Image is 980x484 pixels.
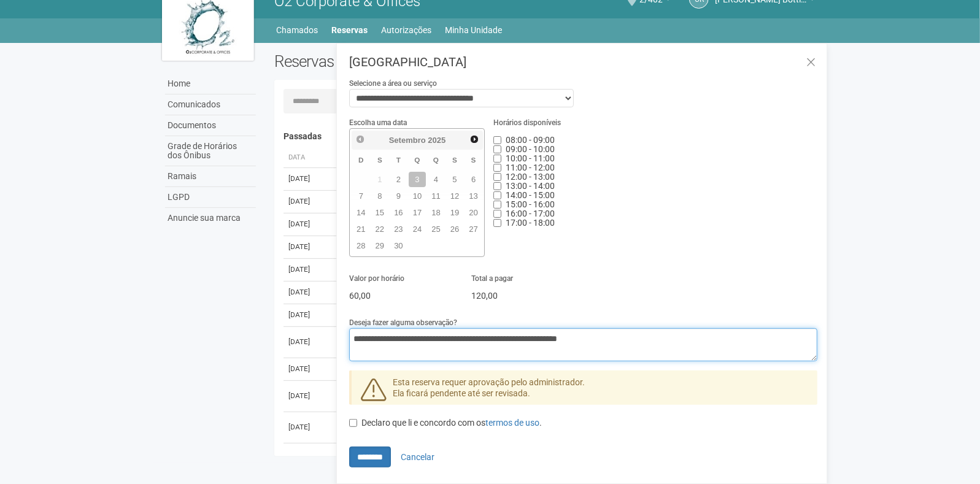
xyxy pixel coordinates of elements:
td: Sala de Reunião Interna 1 Bloco 2 (até 30 pessoas) [333,281,687,304]
span: Horário indisponível [506,144,555,154]
p: 60,00 [349,290,452,301]
a: 20 [465,205,482,220]
a: 27 [465,221,482,237]
input: 15:00 - 16:00 [493,201,501,209]
a: 11 [427,188,445,204]
span: Horário indisponível [506,172,555,182]
a: 26 [446,221,464,237]
span: Horário indisponível [506,209,555,218]
td: [DATE] [284,358,333,380]
a: 6 [465,172,482,187]
a: 14 [352,205,370,220]
span: Segunda [377,156,382,164]
td: [DATE] [284,190,333,213]
a: 21 [352,221,370,237]
span: Quarta [414,156,420,164]
td: [DATE] [284,281,333,304]
td: [DATE] [284,443,333,474]
button: Cancelar [393,447,442,467]
label: Valor por horário [349,273,404,284]
a: Grade de Horários dos Ônibus [165,136,256,166]
a: Próximo [468,132,482,146]
a: Autorizações [382,21,432,39]
input: 17:00 - 18:00 [493,219,501,227]
span: Quinta [433,156,439,164]
span: Sábado [471,156,476,164]
div: Esta reserva requer aprovação pelo administrador. Ela ficará pendente até ser revisada. [349,371,817,405]
td: Área Coffee Break (Pré-Função) Bloco 2 [333,443,687,474]
a: 24 [409,221,426,237]
label: Selecione a área ou serviço [349,78,437,89]
span: Horário indisponível [506,181,555,191]
td: Sala de Reunião Interna 2 Bloco 2 (até 30 pessoas) [333,213,687,236]
td: [DATE] [284,380,333,412]
a: 3 [409,172,426,187]
a: termos de uso [485,418,539,428]
input: 12:00 - 13:00 [493,173,501,181]
h2: Reservas [274,52,537,71]
a: 25 [427,221,445,237]
a: 22 [371,221,389,237]
td: Sala de Reunião Interna 1 Bloco 2 (até 30 pessoas) [333,190,687,213]
input: 10:00 - 11:00 [493,155,501,163]
td: [DATE] [284,258,333,281]
span: 2025 [428,136,446,145]
a: Anuncie sua marca [165,208,256,228]
a: Reservas [332,21,368,39]
label: Escolha uma data [349,117,407,128]
span: Anterior [355,134,365,144]
label: Horários disponíveis [493,117,561,128]
td: [DATE] [284,213,333,236]
span: Sexta [452,156,457,164]
input: 16:00 - 17:00 [493,210,501,218]
td: [DATE] [284,236,333,258]
td: Sala de Reunião Externa 3A (até 8 pessoas) [333,358,687,380]
span: Domingo [358,156,363,164]
label: Declaro que li e concordo com os . [349,417,542,429]
input: 13:00 - 14:00 [493,182,501,190]
a: 10 [409,188,426,204]
span: Horário indisponível [506,153,555,163]
input: 08:00 - 09:00 [493,136,501,144]
th: Data [284,148,333,168]
span: Horário indisponível [506,135,555,145]
a: 8 [371,188,389,204]
span: Horário indisponível [506,199,555,209]
a: Ramais [165,166,256,187]
span: Horário indisponível [506,163,555,172]
a: Minha Unidade [446,21,503,39]
input: 11:00 - 12:00 [493,164,501,172]
a: 18 [427,205,445,220]
a: 17 [409,205,426,220]
span: Próximo [469,134,479,144]
a: 7 [352,188,370,204]
a: Anterior [353,132,367,146]
a: 5 [446,172,464,187]
a: 28 [352,238,370,253]
td: Sala de Reunião Interna 1 Bloco 2 (até 30 pessoas) [333,326,687,358]
a: LGPD [165,187,256,208]
td: [DATE] [284,326,333,358]
input: 14:00 - 15:00 [493,191,501,199]
th: Área ou Serviço [333,148,687,168]
a: Documentos [165,115,256,136]
td: Sala de Reunião Interna 2 Bloco 2 (até 30 pessoas) [333,304,687,326]
span: Horário indisponível [506,218,555,228]
a: 30 [390,238,407,253]
span: Setembro [389,136,426,145]
td: [DATE] [284,412,333,443]
td: Área Coffee Break (Pré-Função) Bloco 2 [333,167,687,190]
label: Total a pagar [471,273,513,284]
a: Home [165,74,256,94]
a: 29 [371,238,389,253]
td: [DATE] [284,304,333,326]
a: 9 [390,188,407,204]
a: Comunicados [165,94,256,115]
a: Chamados [277,21,318,39]
h3: [GEOGRAPHIC_DATA] [349,56,817,68]
span: Horário indisponível [506,190,555,200]
a: 23 [390,221,407,237]
h4: Passadas [284,132,809,141]
a: 19 [446,205,464,220]
td: Sala de Reunião Interna 1 Bloco 2 (até 30 pessoas) [333,412,687,443]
